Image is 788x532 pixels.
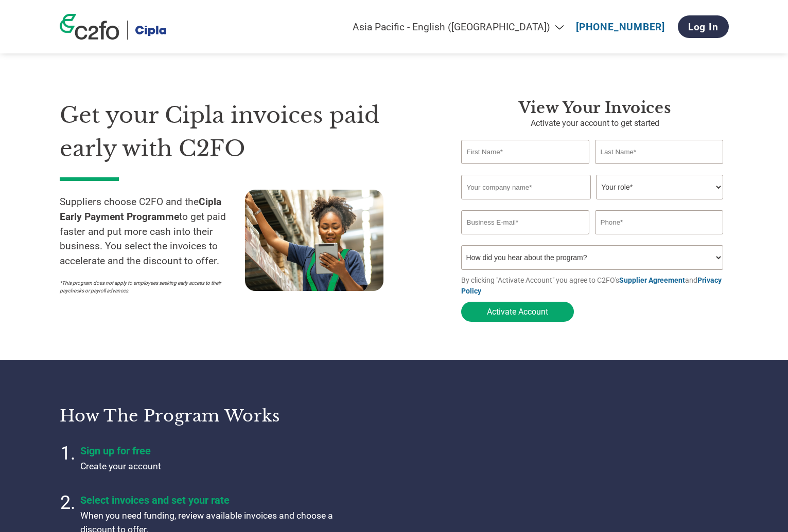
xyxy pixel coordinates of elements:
img: c2fo logo [60,14,119,40]
button: Activate Account [461,302,574,322]
input: Phone* [595,210,724,234]
a: [PHONE_NUMBER] [576,21,665,33]
p: *This program does not apply to employees seeking early access to their paychecks or payroll adva... [60,279,235,295]
p: Suppliers choose C2FO and the to get paid faster and put more cash into their business. You selec... [60,195,245,269]
select: Title/Role [596,175,723,199]
div: Invalid first name or first name is too long [461,165,590,171]
h3: View your invoices [461,99,729,117]
a: Privacy Policy [461,276,722,295]
input: Your company name* [461,175,591,199]
img: supply chain worker [245,190,383,291]
h4: Sign up for free [80,445,338,457]
input: First Name* [461,140,590,164]
h4: Select invoices and set your rate [80,494,338,506]
input: Last Name* [595,140,724,164]
img: Cipla [135,21,166,40]
p: Activate your account to get started [461,117,729,130]
div: Invalid last name or last name is too long [595,165,724,171]
input: Invalid Email format [461,210,590,234]
a: Supplier Agreement [619,276,685,284]
div: Inavlid Email Address [461,235,590,241]
h1: Get your Cipla invoices paid early with C2FO [60,99,430,165]
a: Log In [678,15,729,38]
div: Inavlid Phone Number [595,235,724,241]
p: Create your account [80,460,338,473]
div: Invalid company name or company name is too long [461,200,724,206]
strong: Cipla Early Payment Programme [60,196,221,223]
p: By clicking "Activate Account" you agree to C2FO's and [461,275,729,297]
h3: How the program works [60,406,381,426]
